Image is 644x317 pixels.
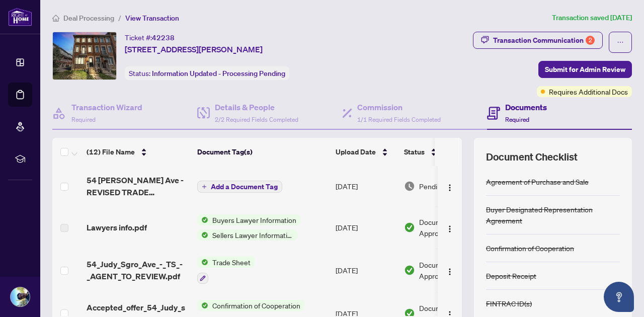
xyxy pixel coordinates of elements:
[125,43,263,55] span: [STREET_ADDRESS][PERSON_NAME]
[486,150,578,164] span: Document Checklist
[197,257,255,284] button: Status IconTrade Sheet
[446,184,454,192] img: Logo
[505,116,529,123] span: Required
[87,174,189,198] span: 54 [PERSON_NAME] Ave - REVISED TRADE SHEET.pdf
[538,61,632,78] button: Submit for Admin Review
[118,12,121,24] li: /
[473,32,603,49] button: Transaction Communication2
[125,66,289,80] div: Status:
[83,138,193,166] th: (12) File Name
[404,265,415,276] img: Document Status
[193,138,332,166] th: Document Tag(s)
[125,32,175,43] div: Ticket #:
[332,166,400,206] td: [DATE]
[419,259,481,281] span: Document Approved
[211,183,278,190] span: Add a Document Tag
[446,225,454,233] img: Logo
[332,206,400,249] td: [DATE]
[545,61,625,77] span: Submit for Admin Review
[486,270,536,281] div: Deposit Receipt
[336,146,376,157] span: Upload Date
[63,14,114,23] span: Deal Processing
[87,221,147,233] span: Lawyers info.pdf
[332,249,400,292] td: [DATE]
[586,36,595,45] div: 2
[486,298,532,309] div: FINTRAC ID(s)
[332,138,400,166] th: Upload Date
[505,101,547,113] h4: Documents
[197,257,208,268] img: Status Icon
[617,39,624,46] span: ellipsis
[53,32,116,80] img: IMG-W12096227_1.jpg
[419,216,481,239] span: Document Approved
[486,243,574,254] div: Confirmation of Cooperation
[52,15,59,22] span: home
[215,101,298,113] h4: Details & People
[197,229,208,241] img: Status Icon
[404,222,415,233] img: Document Status
[404,146,425,157] span: Status
[208,257,255,268] span: Trade Sheet
[125,14,179,23] span: View Transaction
[442,262,458,278] button: Logo
[87,258,189,282] span: 54_Judy_Sgro_Ave_-_TS_-_AGENT_TO_REVIEW.pdf
[208,300,304,311] span: Confirmation of Cooperation
[197,181,282,193] button: Add a Document Tag
[419,181,469,192] span: Pending Review
[400,138,486,166] th: Status
[87,146,135,157] span: (12) File Name
[493,32,595,48] div: Transaction Communication
[71,116,96,123] span: Required
[442,178,458,194] button: Logo
[357,116,441,123] span: 1/1 Required Fields Completed
[8,8,32,26] img: logo
[152,33,175,42] span: 42238
[208,229,297,241] span: Sellers Lawyer Information
[197,300,208,311] img: Status Icon
[357,101,441,113] h4: Commission
[604,282,634,312] button: Open asap
[71,101,142,113] h4: Transaction Wizard
[197,214,208,225] img: Status Icon
[486,176,589,187] div: Agreement of Purchase and Sale
[215,116,298,123] span: 2/2 Required Fields Completed
[552,12,632,24] article: Transaction saved [DATE]
[208,214,300,225] span: Buyers Lawyer Information
[197,180,282,193] button: Add a Document Tag
[446,268,454,276] img: Logo
[404,181,415,192] img: Document Status
[11,287,30,306] img: Profile Icon
[442,219,458,235] button: Logo
[549,86,628,97] span: Requires Additional Docs
[202,184,207,189] span: plus
[197,214,301,241] button: Status IconBuyers Lawyer InformationStatus IconSellers Lawyer Information
[152,69,285,78] span: Information Updated - Processing Pending
[486,204,620,226] div: Buyer Designated Representation Agreement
